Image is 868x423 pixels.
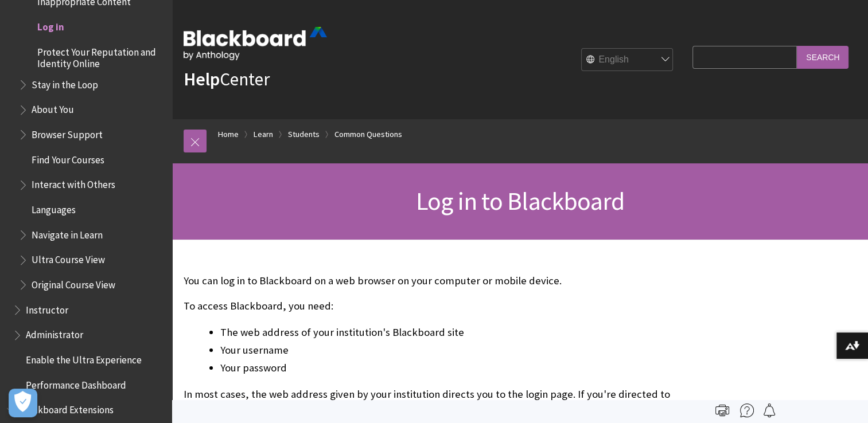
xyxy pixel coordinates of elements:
[32,275,115,291] span: Original Course View
[37,42,164,69] span: Protect Your Reputation and Identity Online
[184,68,220,91] strong: Help
[32,225,103,241] span: Navigate in Learn
[184,27,327,60] img: Blackboard by Anthology
[184,387,687,417] p: In most cases, the web address given by your institution directs you to the login page. If you're...
[32,200,76,216] span: Languages
[32,75,98,91] span: Stay in the Loop
[184,273,687,288] p: You can log in to Blackboard on a web browser on your computer or mobile device.
[26,300,68,316] span: Instructor
[32,100,74,116] span: About You
[218,127,239,142] a: Home
[582,49,674,72] select: Site Language Selector
[220,360,687,376] li: Your password
[20,401,114,416] span: Blackboard Extensions
[715,404,729,417] img: Print
[32,150,104,166] span: Find Your Courses
[26,375,126,391] span: Performance Dashboard
[334,127,402,142] a: Common Questions
[797,46,848,68] input: Search
[26,350,142,366] span: Enable the Ultra Experience
[740,404,754,417] img: More help
[32,125,103,140] span: Browser Support
[32,175,115,191] span: Interact with Others
[26,326,83,341] span: Administrator
[254,127,273,142] a: Learn
[416,185,624,217] span: Log in to Blackboard
[37,17,64,33] span: Log in
[220,342,687,358] li: Your username
[184,299,687,314] p: To access Blackboard, you need:
[9,389,37,417] button: Open Preferences
[220,324,687,340] li: The web address of your institution's Blackboard site
[288,127,320,142] a: Students
[762,404,776,417] img: Follow this page
[32,250,105,266] span: Ultra Course View
[184,68,270,91] a: HelpCenter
